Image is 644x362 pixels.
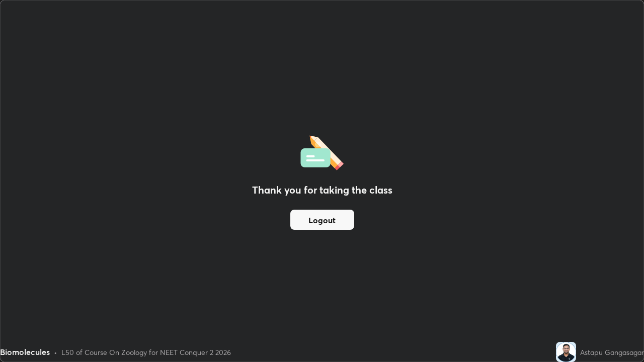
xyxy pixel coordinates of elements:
[300,132,344,170] img: offlineFeedback.1438e8b3.svg
[580,347,644,357] div: Astapu Gangasagar
[252,183,392,198] h2: Thank you for taking the class
[556,342,576,362] img: d1b7a413427d42e489de1ed330548ff1.jpg
[61,347,231,357] div: L50 of Course On Zoology for NEET Conquer 2 2026
[290,210,354,230] button: Logout
[54,347,57,357] div: •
